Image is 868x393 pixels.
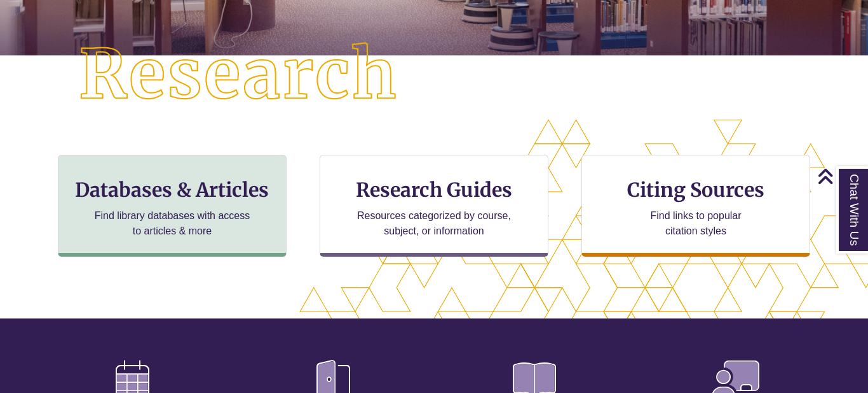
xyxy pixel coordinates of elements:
a: Back to Top [817,168,865,185]
p: Find library databases with access to articles & more [90,208,255,239]
h3: Citing Sources [618,178,773,202]
a: Research Guides Resources categorized by course, subject, or information [320,155,548,257]
h3: Research Guides [330,178,538,202]
a: Databases & Articles Find library databases with access to articles & more [58,155,287,257]
p: Find links to popular citation styles [634,208,758,239]
p: Resources categorized by course, subject, or information [351,208,517,239]
a: Citing Sources Find links to popular citation styles [581,155,810,257]
h3: Databases & Articles [69,178,276,202]
img: Research [43,7,434,143]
